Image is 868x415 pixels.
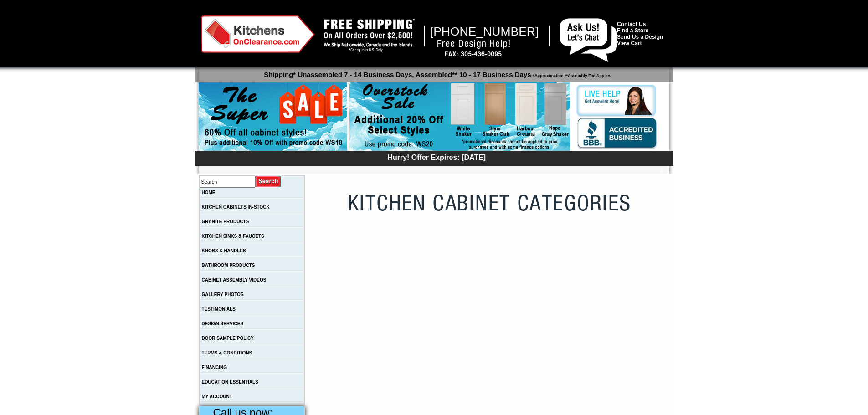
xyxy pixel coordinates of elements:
a: KITCHEN SINKS & FAUCETS [202,234,264,239]
a: KITCHEN CABINETS IN-STOCK [202,205,270,210]
p: Shipping* Unassembled 7 - 14 Business Days, Assembled** 10 - 17 Business Days [200,67,673,78]
span: [PHONE_NUMBER] [430,25,539,38]
a: GRANITE PRODUCTS [202,219,249,224]
a: KNOBS & HANDLES [202,248,246,253]
a: Find a Store [617,27,648,34]
a: MY ACCOUNT [202,394,232,399]
a: TESTIMONIALS [202,307,236,312]
a: View Cart [617,40,642,46]
input: Submit [256,175,282,188]
span: *Approximation **Assembly Fee Applies [531,71,611,78]
a: EDUCATION ESSENTIALS [202,379,258,384]
a: BATHROOM PRODUCTS [202,263,255,268]
a: CABINET ASSEMBLY VIDEOS [202,277,267,282]
a: FINANCING [202,365,227,370]
a: DESIGN SERVICES [202,321,244,326]
a: HOME [202,190,216,195]
a: Contact Us [617,21,646,27]
a: Send Us a Design [617,34,663,40]
img: Kitchens on Clearance Logo [201,15,315,53]
a: GALLERY PHOTOS [202,292,244,297]
a: DOOR SAMPLE POLICY [202,336,254,341]
div: Hurry! Offer Expires: [DATE] [200,152,673,162]
a: TERMS & CONDITIONS [202,350,252,355]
